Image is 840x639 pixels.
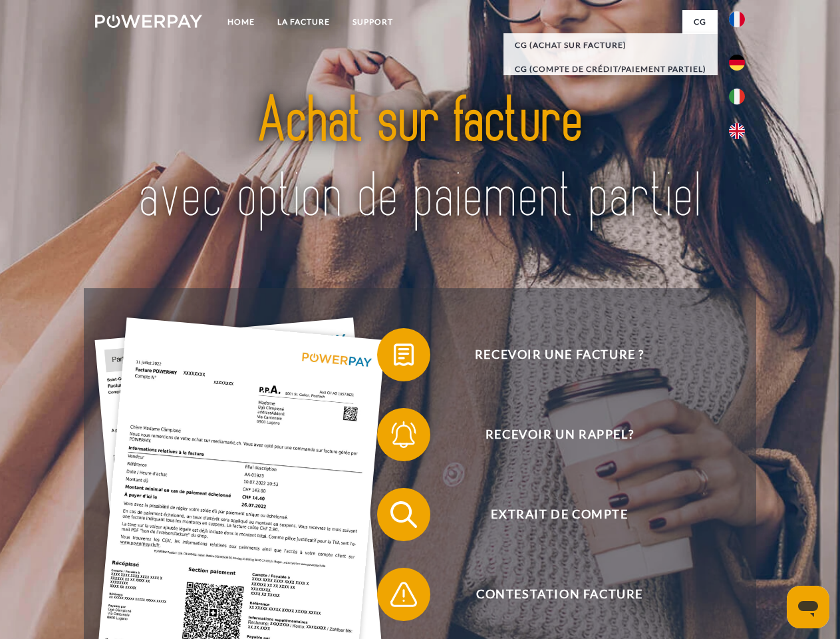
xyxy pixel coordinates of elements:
[387,578,420,611] img: qb_warning.svg
[503,57,718,81] a: CG (Compte de crédit/paiement partiel)
[729,123,745,139] img: en
[682,10,718,34] a: CG
[387,498,420,531] img: qb_search.svg
[503,33,718,57] a: CG (achat sur facture)
[377,328,723,381] button: Recevoir une facture ?
[729,89,745,105] img: it
[95,15,202,28] img: logo-powerpay-white.svg
[396,328,722,381] span: Recevoir une facture ?
[266,10,341,34] a: LA FACTURE
[377,568,723,621] button: Contestation Facture
[377,488,723,541] button: Extrait de compte
[216,10,266,34] a: Home
[729,55,745,71] img: de
[127,64,713,255] img: title-powerpay_fr.svg
[787,586,829,628] iframe: Bouton de lancement de la fenêtre de messagerie
[729,11,745,27] img: fr
[396,488,722,541] span: Extrait de compte
[341,10,404,34] a: Support
[396,568,722,621] span: Contestation Facture
[396,408,722,461] span: Recevoir un rappel?
[377,408,723,461] button: Recevoir un rappel?
[387,418,420,451] img: qb_bell.svg
[387,338,420,371] img: qb_bill.svg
